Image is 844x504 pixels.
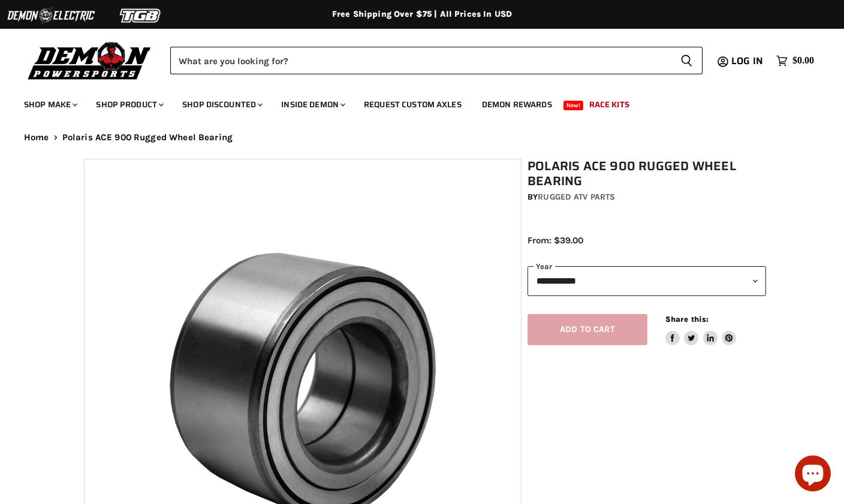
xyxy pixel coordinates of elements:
img: TGB Logo 2 [96,4,186,27]
a: Demon Rewards [473,92,561,117]
a: Shop Make [15,92,85,117]
a: $0.00 [770,52,820,70]
span: Polaris ACE 900 Rugged Wheel Bearing [62,132,233,143]
button: Search [671,47,703,74]
img: Demon Electric Logo 2 [6,4,96,27]
a: Inside Demon [272,92,352,117]
a: Log in [726,56,770,67]
select: year [527,266,766,295]
a: Request Custom Axles [355,92,471,117]
inbox-online-store-chat: Shopify online store chat [791,455,834,494]
ul: Main menu [15,87,811,117]
span: From: $39.00 [527,235,583,246]
form: Product [170,47,703,74]
h1: Polaris ACE 900 Rugged Wheel Bearing [527,159,766,189]
aside: Share this: [665,314,737,346]
span: $0.00 [792,55,814,67]
a: Home [24,132,49,143]
span: New! [563,101,584,110]
span: Share this: [665,315,709,324]
a: Rugged ATV Parts [538,192,615,202]
span: Log in [731,53,763,68]
a: Race Kits [580,92,638,117]
a: Shop Discounted [173,92,270,117]
a: Shop Product [87,92,171,117]
img: Demon Powersports [24,39,155,82]
input: Search [170,47,671,74]
div: by [527,191,766,204]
